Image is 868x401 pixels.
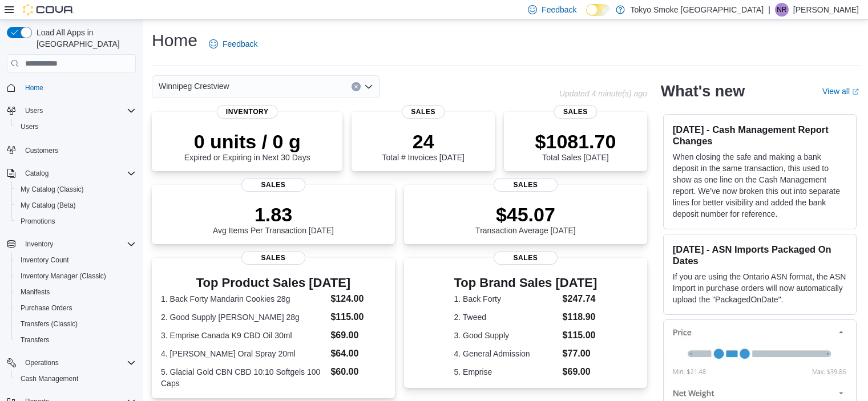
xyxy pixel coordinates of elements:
span: Dark Mode [586,16,587,17]
span: Cash Management [16,372,136,386]
dd: $115.00 [330,310,385,324]
a: Purchase Orders [16,301,77,315]
dd: $64.00 [330,347,385,361]
span: Users [16,120,136,133]
dd: $77.00 [563,347,597,361]
button: Catalog [21,167,53,180]
span: Winnipeg Crestview [159,79,229,93]
a: My Catalog (Classic) [16,183,88,196]
span: Sales [494,178,558,192]
span: Catalog [25,169,49,178]
button: My Catalog (Classic) [11,181,140,197]
p: $1081.70 [535,130,616,153]
span: Customers [21,143,136,157]
span: Sales [402,105,445,119]
h3: [DATE] - ASN Imports Packaged On Dates [673,244,847,266]
button: Inventory [21,237,58,251]
dd: $69.00 [330,329,385,342]
span: Inventory Count [21,256,69,265]
button: Transfers [11,332,140,348]
dt: 4. General Admission [454,348,558,359]
h3: [DATE] - Cash Management Report Changes [673,124,847,147]
dt: 3. Good Supply [454,330,558,341]
span: Transfers (Classic) [21,319,78,329]
span: My Catalog (Classic) [16,183,136,196]
button: Open list of options [364,82,373,91]
h2: What's new [661,82,745,100]
span: Inventory [217,105,278,119]
span: Inventory [21,237,136,251]
p: 1.83 [213,203,334,226]
button: Inventory [2,236,140,252]
button: Cash Management [11,371,140,387]
span: Users [25,106,43,115]
button: Manifests [11,284,140,300]
a: Users [16,120,43,133]
dd: $69.00 [563,365,597,379]
span: Sales [494,251,558,265]
span: Inventory Manager (Classic) [21,272,106,281]
span: Users [21,122,38,131]
span: Manifests [16,285,136,299]
a: Home [21,81,48,95]
button: Purchase Orders [11,300,140,316]
p: | [768,3,770,17]
span: Inventory Count [16,253,136,267]
dt: 5. Glacial Gold CBN CBD 10:10 Softgels 100 Caps [161,366,326,389]
a: Inventory Count [16,253,74,267]
dd: $124.00 [330,292,385,306]
button: Customers [2,141,140,158]
a: Customers [21,144,63,157]
span: Manifests [21,287,50,297]
button: Users [2,103,140,119]
span: Inventory Manager (Classic) [16,269,136,283]
span: Promotions [16,214,136,228]
button: Home [2,79,140,96]
div: Nicole Rusnak [775,3,789,17]
p: Updated 4 minute(s) ago [559,89,647,98]
span: Purchase Orders [16,301,136,315]
span: Home [21,80,136,95]
button: Operations [21,356,63,370]
a: View allExternal link [822,87,859,96]
span: Feedback [542,4,576,15]
button: My Catalog (Beta) [11,197,140,213]
dd: $118.90 [563,310,597,324]
dt: 1. Back Forty Mandarin Cookies 28g [161,293,326,305]
button: Users [21,104,47,118]
h3: Top Product Sales [DATE] [161,276,386,290]
button: Inventory Count [11,252,140,268]
span: Purchase Orders [21,303,72,313]
div: Total # Invoices [DATE] [382,130,464,162]
a: My Catalog (Beta) [16,199,80,212]
p: When closing the safe and making a bank deposit in the same transaction, this used to show as one... [673,151,847,220]
button: Clear input [352,82,361,91]
span: Operations [21,356,136,370]
dd: $247.74 [563,292,597,306]
span: My Catalog (Beta) [21,201,76,210]
span: Sales [241,251,305,265]
span: Customers [25,146,58,155]
span: Sales [554,105,597,119]
div: Transaction Average [DATE] [475,203,576,235]
p: [PERSON_NAME] [793,3,859,17]
span: My Catalog (Beta) [16,199,136,212]
span: Cash Management [21,374,78,383]
a: Manifests [16,285,54,299]
button: Users [11,119,140,135]
dd: $115.00 [563,329,597,342]
dt: 1. Back Forty [454,293,558,305]
a: Transfers (Classic) [16,317,82,331]
a: Promotions [16,214,60,228]
button: Catalog [2,165,140,181]
span: Catalog [21,167,136,180]
span: Transfers [16,333,136,347]
span: Operations [25,358,59,367]
dt: 4. [PERSON_NAME] Oral Spray 20ml [161,348,326,359]
p: If you are using the Ontario ASN format, the ASN Import in purchase orders will now automatically... [673,271,847,305]
span: Transfers (Classic) [16,317,136,331]
button: Transfers (Classic) [11,316,140,332]
input: Dark Mode [586,4,610,16]
img: Cova [23,4,74,15]
div: Avg Items Per Transaction [DATE] [213,203,334,235]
